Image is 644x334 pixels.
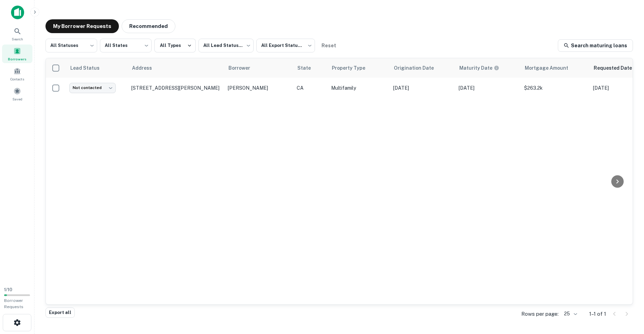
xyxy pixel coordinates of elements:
[69,83,116,93] div: Not contacted
[228,84,290,92] p: [PERSON_NAME]
[66,58,128,78] th: Lead Status
[561,309,578,319] div: 25
[331,84,386,92] p: Multifamily
[455,58,521,78] th: Maturity dates displayed may be estimated. Please contact the lender for the most accurate maturi...
[12,96,22,102] span: Saved
[45,19,119,33] button: My Borrower Requests
[12,36,23,42] span: Search
[459,64,499,72] div: Maturity dates displayed may be estimated. Please contact the lender for the most accurate maturi...
[45,37,97,55] div: All Statuses
[524,84,586,92] p: $263.2k
[132,64,161,72] span: Address
[131,85,221,91] p: [STREET_ADDRESS][PERSON_NAME]
[228,64,259,72] span: Borrower
[70,64,109,72] span: Lead Status
[297,64,320,72] span: State
[2,65,32,83] a: Contacts
[328,58,390,78] th: Property Type
[4,298,23,309] span: Borrower Requests
[594,64,641,72] span: Requested Date
[256,37,315,55] div: All Export Statuses
[100,37,152,55] div: All States
[393,84,452,92] p: [DATE]
[394,64,443,72] span: Origination Date
[525,64,577,72] span: Mortgage Amount
[45,307,75,318] button: Export all
[198,37,254,55] div: All Lead Statuses
[589,310,606,318] p: 1–1 of 1
[297,84,324,92] p: CA
[332,64,374,72] span: Property Type
[4,287,12,292] span: 1 / 10
[521,310,559,318] p: Rows per page:
[558,39,633,52] a: Search maturing loans
[10,76,24,82] span: Contacts
[2,45,32,63] a: Borrowers
[459,84,517,92] p: [DATE]
[610,279,644,312] iframe: Chat Widget
[459,64,492,72] h6: Maturity Date
[2,85,32,103] a: Saved
[224,58,293,78] th: Borrower
[459,64,508,72] span: Maturity dates displayed may be estimated. Please contact the lender for the most accurate maturi...
[2,24,32,43] a: Search
[8,56,27,62] span: Borrowers
[293,58,328,78] th: State
[390,58,455,78] th: Origination Date
[11,6,24,19] img: capitalize-icon.png
[128,58,224,78] th: Address
[318,39,340,52] button: Reset
[122,19,175,33] button: Recommended
[154,39,196,52] button: All Types
[521,58,590,78] th: Mortgage Amount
